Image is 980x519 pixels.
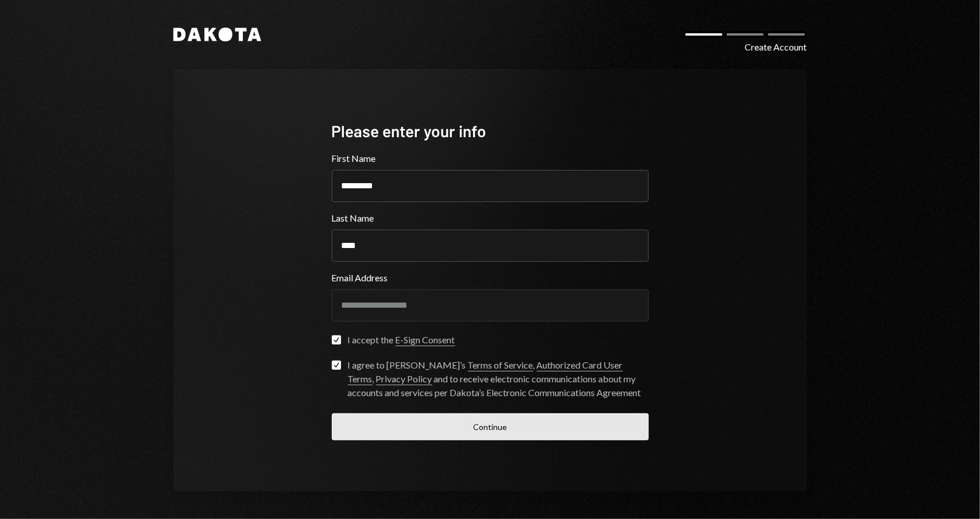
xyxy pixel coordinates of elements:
button: Continue [332,413,649,440]
div: I agree to [PERSON_NAME]’s , , and to receive electronic communications about my accounts and ser... [348,358,649,400]
a: E-Sign Consent [396,334,455,346]
div: Create Account [745,40,807,54]
label: Last Name [332,211,649,225]
a: Privacy Policy [376,373,432,385]
label: Email Address [332,271,649,285]
div: I accept the [348,333,455,347]
button: I agree to [PERSON_NAME]’s Terms of Service, Authorized Card User Terms, Privacy Policy and to re... [332,361,341,370]
a: Authorized Card User Terms [348,359,623,385]
a: Terms of Service [468,359,533,371]
label: First Name [332,152,649,165]
div: Please enter your info [332,120,649,142]
button: I accept the E-Sign Consent [332,335,341,344]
